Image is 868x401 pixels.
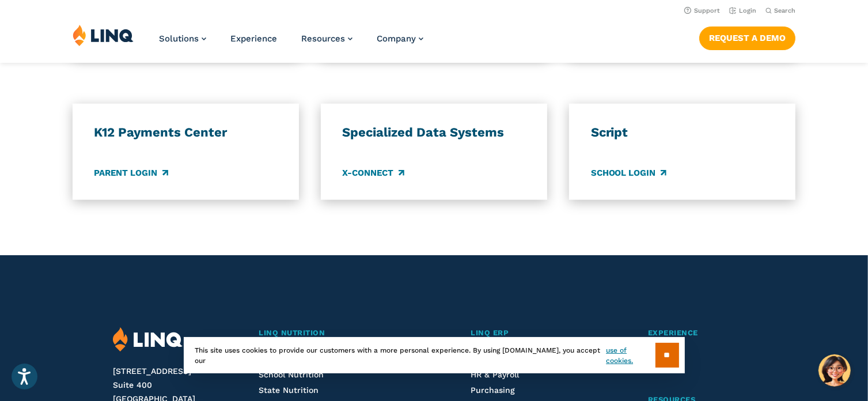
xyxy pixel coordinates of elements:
nav: Primary Navigation [159,24,423,62]
h3: Script [591,124,774,141]
a: Experience [648,327,755,339]
a: Resources [301,33,352,44]
h3: Specialized Data Systems [343,124,526,141]
a: use of cookies. [606,345,655,366]
span: LINQ ERP [471,328,509,337]
span: Experience [648,328,698,337]
a: LINQ ERP [471,327,601,339]
span: Resources [301,33,345,44]
img: LINQ | K‑12 Software [113,327,183,352]
a: Login [729,7,756,14]
a: State Nutrition [259,385,319,395]
a: Company [377,33,423,44]
a: School Login [591,167,666,179]
div: This site uses cookies to provide our customers with a more personal experience. By using [DOMAIN... [184,337,685,373]
a: Purchasing [471,385,516,395]
span: LINQ Nutrition [259,328,325,337]
button: Open Search Bar [765,6,795,15]
a: Support [684,7,720,14]
h3: K12 Payments Center [94,124,277,141]
a: Solutions [159,33,206,44]
span: Solutions [159,33,199,44]
a: Experience [230,33,277,44]
img: LINQ | K‑12 Software [73,24,134,46]
a: X-Connect [343,167,404,179]
button: Hello, have a question? Let’s chat. [818,354,851,387]
span: Company [377,33,416,44]
span: Search [774,7,795,14]
nav: Button Navigation [699,24,795,50]
a: Parent Login [94,167,168,179]
a: LINQ Nutrition [259,327,423,339]
a: Request a Demo [699,27,795,50]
